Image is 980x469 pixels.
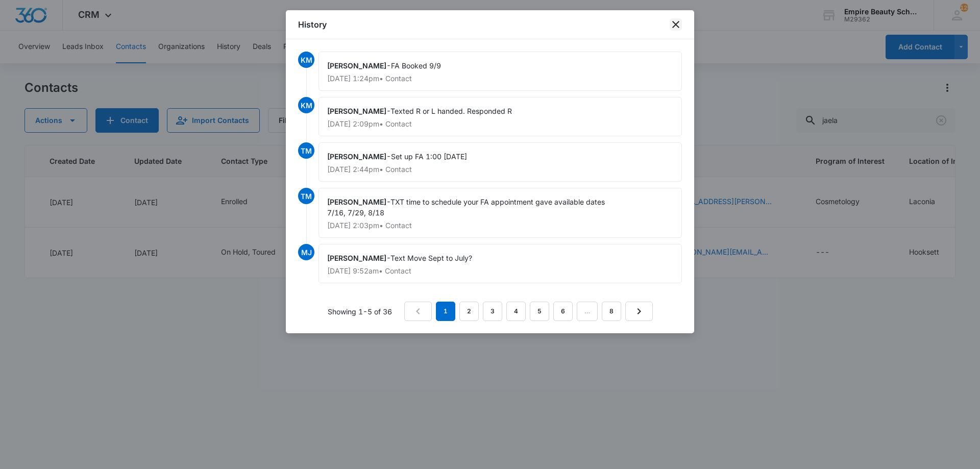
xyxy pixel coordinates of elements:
[327,198,605,217] span: TXT time to schedule your FA appointment gave available dates 7/16, 7/29, 8/18
[327,198,386,206] span: [PERSON_NAME]
[391,152,467,161] span: Set up FA 1:00 [DATE]
[602,302,621,321] a: Page 8
[318,244,682,283] div: -
[327,254,386,262] span: [PERSON_NAME]
[327,152,386,161] span: [PERSON_NAME]
[390,254,472,262] span: Text Move Sept to July?
[298,97,314,113] span: KM
[298,244,314,260] span: MJ
[391,61,441,70] span: FA Booked 9/9
[483,302,502,321] a: Page 3
[670,18,682,31] button: close
[298,142,314,159] span: TM
[327,166,673,173] p: [DATE] 2:44pm • Contact
[327,75,673,82] p: [DATE] 1:24pm • Contact
[459,302,479,321] a: Page 2
[318,142,682,182] div: -
[404,302,653,321] nav: Pagination
[328,306,392,317] p: Showing 1-5 of 36
[530,302,549,321] a: Page 5
[327,61,386,70] span: [PERSON_NAME]
[318,52,682,91] div: -
[327,120,673,128] p: [DATE] 2:09pm • Contact
[327,107,386,115] span: [PERSON_NAME]
[318,188,682,238] div: -
[390,107,512,115] span: Texted R or L handed. Responded R
[327,222,673,229] p: [DATE] 2:03pm • Contact
[298,188,314,204] span: TM
[553,302,573,321] a: Page 6
[298,52,314,68] span: KM
[327,267,673,275] p: [DATE] 9:52am • Contact
[298,18,327,31] h1: History
[625,302,653,321] a: Next Page
[506,302,526,321] a: Page 4
[436,302,455,321] em: 1
[318,97,682,136] div: -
